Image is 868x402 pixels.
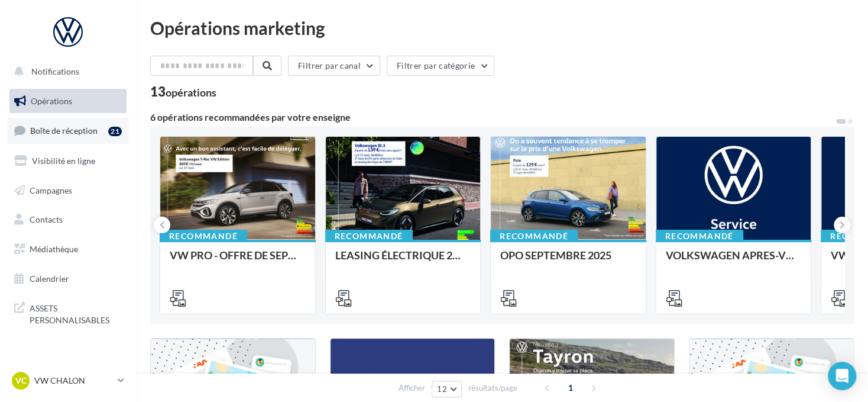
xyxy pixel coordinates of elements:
button: Filtrer par catégorie [387,56,494,76]
span: ASSETS PERSONNALISABLES [30,300,122,326]
button: 12 [432,381,462,397]
span: Opérations [31,96,72,106]
a: Contacts [7,207,129,232]
div: Recommandé [160,230,247,243]
div: Opérations marketing [150,19,854,37]
a: Opérations [7,89,129,114]
span: Visibilité en ligne [32,156,95,166]
a: Médiathèque [7,237,129,262]
div: opérations [166,87,216,98]
span: 1 [561,378,580,397]
a: ASSETS PERSONNALISABLES [7,295,129,330]
span: Médiathèque [30,244,78,254]
span: VC [15,375,27,387]
a: Visibilité en ligne [7,149,129,173]
a: Calendrier [7,266,129,291]
a: Campagnes [7,178,129,203]
div: VW PRO - OFFRE DE SEPTEMBRE 25 [170,249,306,273]
div: 21 [108,127,122,136]
a: Boîte de réception21 [7,118,129,143]
button: Notifications [7,59,124,84]
span: Boîte de réception [30,126,98,136]
span: Campagnes [30,185,72,195]
div: Recommandé [490,230,578,243]
a: VC VW CHALON [9,369,127,392]
span: 12 [437,384,447,394]
span: Contacts [30,214,63,224]
span: Notifications [31,66,79,76]
span: Calendrier [30,274,69,284]
div: LEASING ÉLECTRIQUE 2025 [335,249,471,273]
div: 6 opérations recommandées par votre enseigne [150,112,835,122]
p: VW CHALON [34,375,113,387]
span: Afficher [399,382,425,394]
div: Recommandé [325,230,413,243]
div: VOLKSWAGEN APRES-VENTE [666,249,802,273]
span: résultats/page [468,382,517,394]
button: Filtrer par canal [288,56,380,76]
div: OPO SEPTEMBRE 2025 [500,249,636,273]
div: Open Intercom Messenger [828,362,856,390]
div: 13 [150,85,216,98]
